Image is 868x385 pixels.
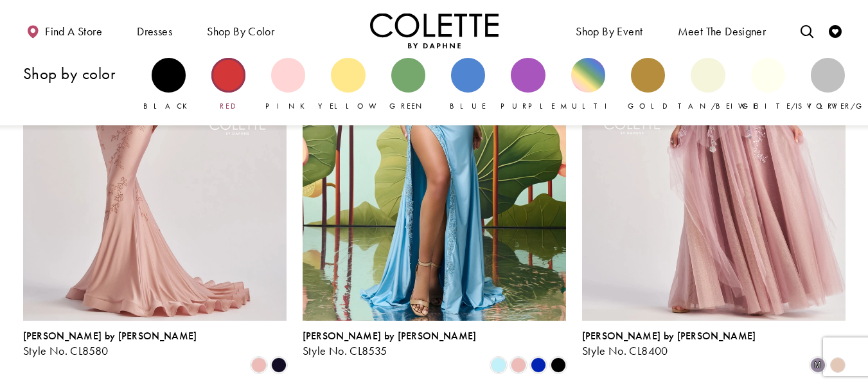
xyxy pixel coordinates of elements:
span: Style No. CL8400 [582,343,668,358]
i: Black [551,357,566,373]
span: [PERSON_NAME] by [PERSON_NAME] [23,329,197,343]
span: [PERSON_NAME] by [PERSON_NAME] [303,329,477,343]
a: Toggle search [797,13,817,48]
a: Blue [451,58,485,112]
span: Shop by color [204,13,278,48]
span: Dresses [137,25,172,38]
a: Green [391,58,425,112]
a: Purple [511,58,545,112]
span: Pink [265,101,312,111]
span: Shop By Event [576,25,642,38]
span: Yellow [318,101,383,111]
i: Dusty Lilac/Multi [810,357,826,373]
div: Colette by Daphne Style No. CL8580 [23,330,197,357]
img: Colette by Daphne [370,13,499,48]
a: Visit Home Page [370,13,499,48]
div: Colette by Daphne Style No. CL8400 [582,330,756,357]
span: Blue [450,101,486,111]
i: Royal Blue [531,357,546,373]
span: Meet the designer [678,25,766,38]
span: Gold [628,101,669,111]
span: White/Ivory [738,101,845,111]
span: Dresses [134,13,175,48]
span: Shop by color [207,25,274,38]
span: Black [143,101,194,111]
span: Green [389,101,427,111]
span: Find a store [45,25,102,38]
span: Multi [560,101,616,111]
i: Rose Gold [511,357,526,373]
span: [PERSON_NAME] by [PERSON_NAME] [582,329,756,343]
i: Rose Gold [251,357,267,373]
a: Multi [571,58,605,112]
span: Purple [500,101,556,111]
a: Check Wishlist [826,13,845,48]
a: Black [152,58,186,112]
a: Find a store [23,13,105,48]
i: Light Blue [491,357,506,373]
a: Silver/Gray [811,58,845,112]
a: Yellow [331,58,365,112]
a: Meet the designer [675,13,770,48]
span: Style No. CL8580 [23,343,109,358]
a: Red [211,58,245,112]
span: Shop By Event [572,13,646,48]
a: Tan/Beige [691,58,725,112]
span: Style No. CL8535 [303,343,387,358]
i: Midnight [271,357,287,373]
div: Colette by Daphne Style No. CL8535 [303,330,477,357]
a: Gold [631,58,665,112]
span: Red [220,101,236,111]
h3: Shop by color [23,65,139,82]
span: Tan/Beige [678,101,758,111]
a: Pink [271,58,305,112]
a: White/Ivory [751,58,785,112]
